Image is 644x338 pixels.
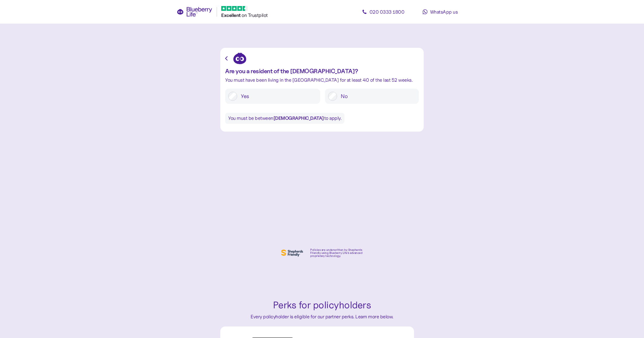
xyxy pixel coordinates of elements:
[223,298,421,313] div: Perks for policyholders
[430,9,458,15] span: WhatsApp us
[337,92,416,101] label: No
[370,9,405,15] span: 020 0333 1800
[223,313,421,320] div: Every policyholder is eligible for our partner perks. Learn more below.
[221,12,241,18] span: Excellent ️
[413,6,467,18] a: WhatsApp us
[225,68,419,74] div: Are you a resident of the [DEMOGRAPHIC_DATA]?
[225,113,344,124] div: You must be between to apply.
[280,248,304,258] img: Shephers Friendly
[310,248,364,258] div: Policies are underwritten by Shepherds Friendly using Blueberry Life’s advanced proprietary techn...
[241,12,268,18] span: on Trustpilot
[273,115,324,121] b: [DEMOGRAPHIC_DATA]
[356,6,410,18] a: 020 0333 1800
[225,77,419,83] div: You must have been living in the [GEOGRAPHIC_DATA] for at least 40 of the last 52 weeks.
[237,92,317,101] label: Yes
